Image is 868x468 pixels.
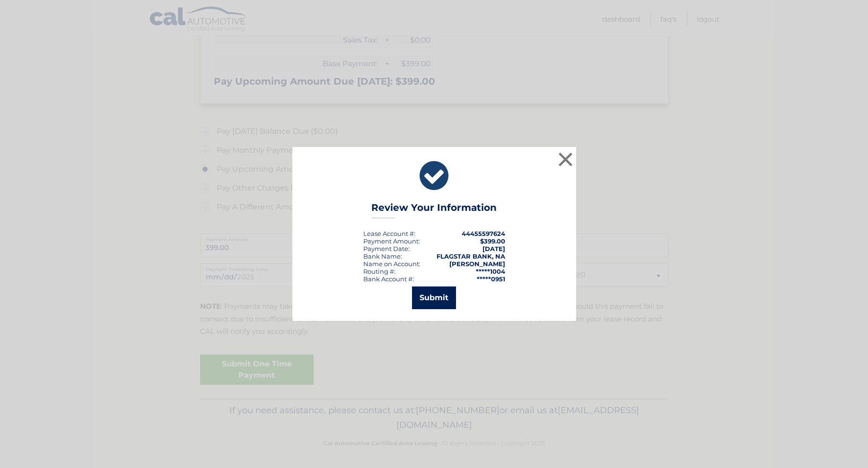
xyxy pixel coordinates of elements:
div: : [363,245,410,252]
h3: Review Your Information [371,202,497,218]
span: [DATE] [482,245,505,252]
div: Name on Account: [363,260,421,268]
strong: [PERSON_NAME] [449,260,505,268]
button: Submit [412,286,456,309]
div: Bank Name: [363,252,402,260]
div: Bank Account #: [363,275,414,283]
span: $399.00 [480,237,505,245]
span: Payment Date [363,245,408,252]
button: × [556,150,575,169]
strong: FLAGSTAR BANK, NA [437,252,505,260]
strong: 44455597624 [462,230,505,237]
div: Lease Account #: [363,230,415,237]
div: Payment Amount: [363,237,420,245]
div: Routing #: [363,268,395,275]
